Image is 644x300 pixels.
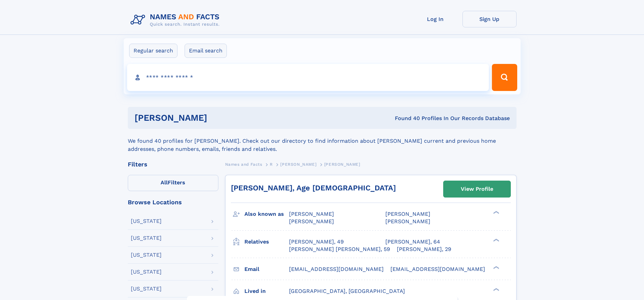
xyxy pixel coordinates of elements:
img: Logo Names and Facts [128,11,225,29]
button: Search Button [492,64,517,91]
a: [PERSON_NAME], 64 [385,238,440,246]
div: We found 40 profiles for [PERSON_NAME]. Check out our directory to find information about [PERSON... [128,129,517,153]
span: [EMAIL_ADDRESS][DOMAIN_NAME] [289,266,384,272]
a: Names and Facts [225,160,262,168]
a: View Profile [444,181,510,197]
a: [PERSON_NAME], 49 [289,238,344,246]
h3: Lived in [244,285,289,297]
div: [US_STATE] [131,269,162,275]
div: ❯ [492,210,500,215]
span: [PERSON_NAME] [385,211,430,217]
div: Found 40 Profiles In Our Records Database [301,115,510,122]
a: [PERSON_NAME] [280,160,316,168]
div: ❯ [492,265,500,270]
div: [US_STATE] [131,286,162,292]
h3: Email [244,263,289,275]
div: Filters [128,161,218,167]
label: Regular search [129,44,177,58]
label: Filters [128,175,218,191]
span: R [270,162,273,167]
span: [PERSON_NAME] [385,218,430,225]
a: Log In [408,11,462,27]
label: Email search [185,44,227,58]
span: [PERSON_NAME] [324,162,360,167]
div: [US_STATE] [131,252,162,258]
a: [PERSON_NAME], Age [DEMOGRAPHIC_DATA] [231,184,396,192]
a: [PERSON_NAME] [PERSON_NAME], 59 [289,246,390,253]
h3: Also known as [244,208,289,220]
a: [PERSON_NAME], 29 [397,246,451,253]
div: ❯ [492,287,500,292]
span: [GEOGRAPHIC_DATA], [GEOGRAPHIC_DATA] [289,288,405,294]
span: All [161,179,168,186]
a: Sign Up [462,11,517,27]
span: [PERSON_NAME] [289,218,334,225]
a: R [270,160,273,168]
div: [US_STATE] [131,218,162,224]
input: search input [127,64,489,91]
div: Browse Locations [128,199,218,205]
div: View Profile [461,181,493,197]
h1: [PERSON_NAME] [135,114,301,122]
span: [EMAIL_ADDRESS][DOMAIN_NAME] [390,266,485,272]
span: [PERSON_NAME] [280,162,316,167]
span: [PERSON_NAME] [289,211,334,217]
div: [US_STATE] [131,235,162,241]
h3: Relatives [244,236,289,248]
div: ❯ [492,238,500,242]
